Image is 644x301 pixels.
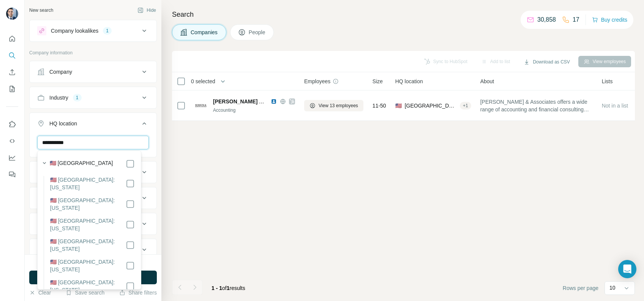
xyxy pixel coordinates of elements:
[29,49,157,56] p: Company information
[51,27,98,35] div: Company lookalikes
[537,15,556,24] p: 30,858
[6,65,18,79] button: Enrich CSV
[30,189,156,207] button: Employees (size)
[195,100,207,112] img: Logo of Somich AND Associates CPAs
[50,159,113,168] label: 🇺🇸 [GEOGRAPHIC_DATA]
[304,100,363,111] button: View 13 employees
[602,103,628,109] span: Not in a list
[6,134,18,148] button: Use Surfe API
[50,176,126,191] label: 🇺🇸 [GEOGRAPHIC_DATA]: [US_STATE]
[460,102,471,109] div: + 1
[480,98,593,113] span: [PERSON_NAME] & Associates offers a wide range of accounting and financial consulting services. F...
[50,279,126,294] label: 🇺🇸 [GEOGRAPHIC_DATA]: [US_STATE]
[592,14,627,25] button: Buy credits
[50,238,126,253] label: 🇺🇸 [GEOGRAPHIC_DATA]: [US_STATE]
[319,102,358,109] span: View 13 employees
[119,289,157,296] button: Share filters
[66,289,104,296] button: Save search
[6,8,18,20] img: Avatar
[563,284,598,292] span: Rows per page
[373,102,386,109] span: 11-50
[405,102,457,109] span: [GEOGRAPHIC_DATA], [US_STATE]
[30,63,156,81] button: Company
[50,258,126,273] label: 🇺🇸 [GEOGRAPHIC_DATA]: [US_STATE]
[30,241,156,259] button: Keywords
[602,78,613,85] span: Lists
[6,32,18,46] button: Quick start
[30,89,156,107] button: Industry1
[213,98,315,105] span: [PERSON_NAME] AND Associates CPAs
[395,102,402,109] span: 🇺🇸
[573,15,579,24] p: 17
[49,68,72,76] div: Company
[6,117,18,131] button: Use Surfe on LinkedIn
[73,94,82,101] div: 1
[103,27,112,34] div: 1
[49,94,68,101] div: Industry
[6,49,18,62] button: Search
[6,82,18,96] button: My lists
[271,98,277,105] img: LinkedIn logo
[30,22,156,40] button: Company lookalikes1
[6,168,18,181] button: Feedback
[50,196,126,212] label: 🇺🇸 [GEOGRAPHIC_DATA]: [US_STATE]
[212,285,245,291] span: results
[480,78,494,85] span: About
[30,215,156,233] button: Technologies
[212,285,222,291] span: 1 - 1
[609,284,616,291] p: 10
[29,7,53,14] div: New search
[172,9,635,20] h4: Search
[50,217,126,232] label: 🇺🇸 [GEOGRAPHIC_DATA]: [US_STATE]
[227,285,230,291] span: 1
[191,29,218,36] span: Companies
[6,151,18,165] button: Dashboard
[373,78,383,85] span: Size
[213,107,295,114] div: Accounting
[618,260,636,278] div: Open Intercom Messenger
[29,289,51,296] button: Clear
[304,78,330,85] span: Employees
[395,78,423,85] span: HQ location
[29,271,157,284] button: Run search
[222,285,227,291] span: of
[249,29,266,36] span: People
[191,78,215,85] span: 0 selected
[30,114,156,136] button: HQ location
[132,5,161,16] button: Hide
[30,163,156,181] button: Annual revenue ($)
[49,120,77,127] div: HQ location
[518,56,575,68] button: Download as CSV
